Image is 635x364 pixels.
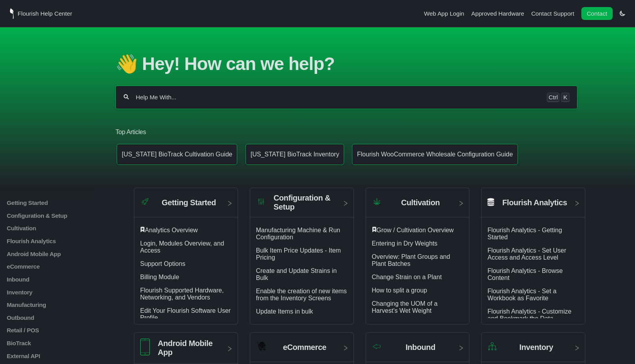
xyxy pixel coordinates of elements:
a: eCommerce [6,263,108,270]
a: Configuration & Setup [6,212,108,219]
a: Outbound [6,314,108,321]
h2: Top Articles [115,128,577,136]
a: Analytics Overview article [145,227,198,233]
a: Overview: Plant Groups and Plant Batches article [372,253,450,267]
a: Retail / POS [6,327,108,334]
a: Login, Modules Overview, and Access article [140,240,224,254]
a: Billing Module article [140,274,179,280]
a: Category icon Getting Started [134,194,238,217]
span: Flourish Help Center [18,10,72,17]
svg: Featured [372,227,377,232]
a: Article: Flourish WooCommerce Wholesale Configuration Guide [352,144,518,165]
a: Enable the creation of new items from the Inventory Screens article [256,288,347,301]
a: Manufacturing [6,301,108,308]
img: Flourish Help Center Logo [10,8,14,19]
h2: Configuration & Setup [274,194,336,212]
h2: Android Mobile App [158,339,220,357]
a: Create and Update Strains in Bulk article [256,267,337,281]
a: Flourish Analytics [6,238,108,244]
h2: Flourish Analytics [502,198,567,207]
a: Manufacturing Machine & Run Configuration article [256,227,340,240]
img: Category icon [140,339,150,355]
a: Flourish Analytics - Set User Access and Access Level article [487,247,566,261]
a: Contact Support navigation item [531,10,574,17]
a: Cultivation [6,225,108,231]
img: Category icon [372,197,382,206]
h2: eCommerce [283,343,327,352]
a: Inventory [6,289,108,295]
a: BioTrack [6,340,108,346]
a: Category icon Android Mobile App [134,339,238,364]
div: ​ [372,227,464,234]
section: Top Articles [115,116,577,172]
svg: Featured [140,227,145,232]
a: Category icon Inbound [366,339,469,362]
img: Category icon [256,341,266,351]
a: Web App Login navigation item [424,10,464,17]
a: Entering in Dry Weights article [372,240,438,247]
a: Bulk Item Price Updates - Item Pricing article [256,247,341,261]
a: Flourish Help Center [10,8,72,19]
a: Edit Your Flourish Software User Profile article [140,307,231,321]
a: Flourish Analytics - Customize and Bookmark the Data article [487,308,571,322]
h2: Inventory [520,343,553,352]
a: Flourish Analytics [482,194,585,217]
a: Category icon eCommerce [250,339,354,362]
img: Category icon [140,197,150,206]
a: Category icon Inventory [482,339,585,362]
kbd: Ctrl [547,93,559,102]
h1: 👋 Hey! How can we help? [115,53,577,74]
div: Keyboard shortcut for search [547,93,570,102]
a: Article: Connecticut BioTrack Cultivation Guide [117,144,237,165]
div: ​ [140,227,232,234]
a: Flourish Analytics - Set a Workbook as Favorite article [487,288,556,301]
a: Support Options article [140,260,186,267]
p: [US_STATE] BioTrack Inventory [251,151,339,158]
a: How to split a group article [372,287,427,294]
a: Android Mobile App [6,250,108,257]
input: Help Me With... [135,93,541,101]
h2: Inbound [406,343,435,352]
img: Category icon [372,343,382,350]
a: Grow / Cultivation Overview article [377,227,454,233]
kbd: K [561,93,570,102]
a: Getting Started [6,199,108,206]
a: Contact [581,7,613,20]
a: Inbound [6,276,108,283]
a: Change Strain on a Plant article [372,274,442,280]
a: Flourish Analytics - Getting Started article [487,227,562,240]
li: Contact desktop [579,8,615,19]
img: Category icon [487,341,497,351]
a: Approved Hardware navigation item [471,10,524,17]
a: Category icon Configuration & Setup [250,194,354,217]
a: Flourish Analytics - Browse Content article [487,267,563,281]
a: Flourish Supported Hardware, Networking, and Vendors article [140,287,224,301]
a: Category icon Cultivation [366,194,469,217]
a: Update Items in bulk article [256,308,313,315]
h2: Getting Started [162,198,216,207]
a: Article: Connecticut BioTrack Inventory [245,144,344,165]
p: Flourish WooCommerce Wholesale Configuration Guide [357,151,513,158]
a: Changing the UOM of a Harvest's Wet Weight article [372,300,438,314]
img: Category icon [256,197,266,206]
a: External API [6,352,108,359]
a: Switch dark mode setting [620,10,625,16]
h2: Cultivation [401,198,440,207]
p: [US_STATE] BioTrack Cultivation Guide [122,151,232,158]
